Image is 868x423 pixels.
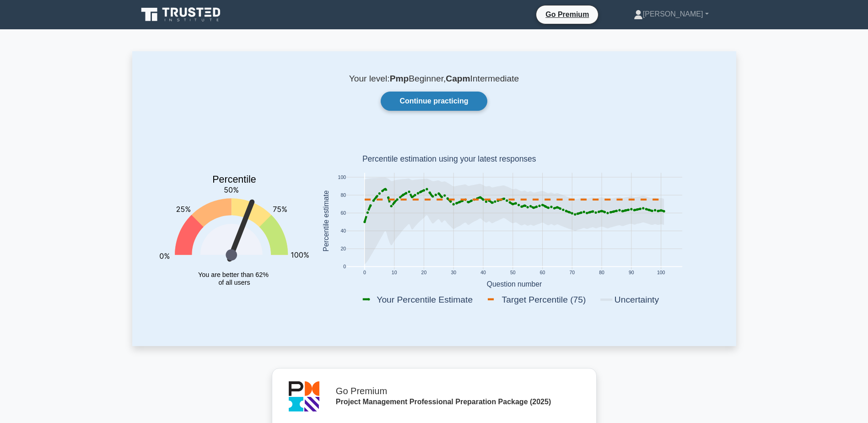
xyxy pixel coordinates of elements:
[362,155,536,164] text: Percentile estimation using your latest responses
[391,271,397,276] text: 10
[486,280,542,288] text: Question number
[381,92,487,111] a: Continue practicing
[198,271,269,278] tspan: You are better than 62%
[340,193,346,198] text: 80
[343,265,346,270] text: 0
[540,9,594,20] a: Go Premium
[657,271,665,276] text: 100
[612,5,731,23] a: [PERSON_NAME]
[451,271,456,276] text: 30
[480,271,486,276] text: 40
[154,73,714,84] p: Your level: Beginner, Intermediate
[539,271,545,276] text: 60
[421,271,426,276] text: 20
[390,74,409,83] b: Pmp
[322,190,329,252] text: Percentile estimate
[363,271,366,276] text: 0
[446,74,470,83] b: Capm
[340,246,346,251] text: 20
[218,279,250,286] tspan: of all users
[338,175,346,180] text: 100
[599,271,604,276] text: 80
[212,174,256,185] text: Percentile
[569,271,575,276] text: 70
[340,211,346,216] text: 60
[510,271,515,276] text: 50
[629,271,634,276] text: 90
[340,228,346,233] text: 40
